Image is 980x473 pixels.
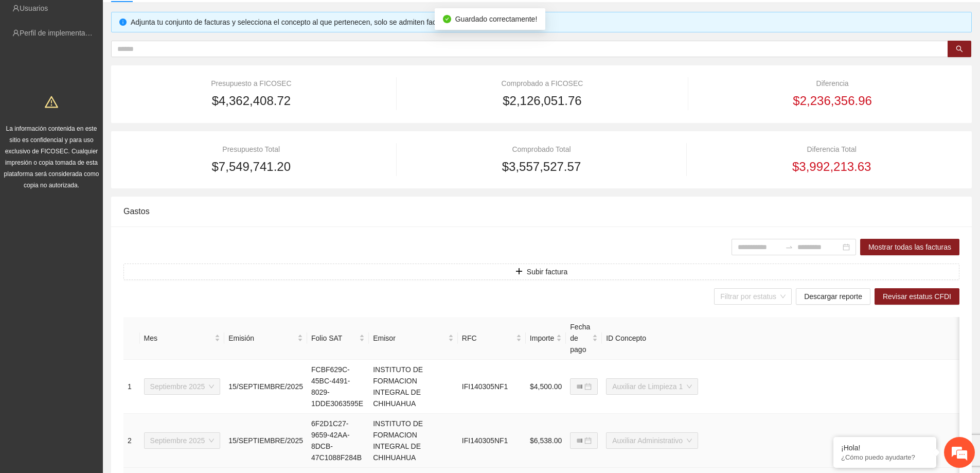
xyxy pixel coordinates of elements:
[956,45,963,54] span: search
[119,19,127,26] span: info-circle
[20,4,48,12] a: Usuarios
[948,41,971,57] button: search
[785,243,793,251] span: swap-right
[123,197,959,226] div: Gastos
[526,360,566,414] td: $4,500.00
[131,16,964,28] div: Adjunta tu conjunto de facturas y selecciona el concepto al que pertenecen, solo se admiten factu...
[307,317,369,360] th: Folio SAT
[228,332,295,344] span: Emisión
[140,317,225,360] th: Mes
[606,332,961,344] span: ID Concepto
[566,317,602,360] th: Fecha de pago
[455,15,538,23] span: Guardado correctamente!
[5,281,196,317] textarea: Escriba su mensaje y pulse “Intro”
[212,157,291,177] span: $7,549,741.20
[612,379,692,394] span: Auxiliar de Limpieza 1
[502,157,581,177] span: $3,557,527.57
[414,144,669,155] div: Comprobado Total
[144,332,213,344] span: Mes
[150,433,215,448] span: Septiembre 2025
[224,360,307,414] td: 15/SEPTIEMBRE/2025
[123,360,140,414] td: 1
[150,379,215,394] span: Septiembre 2025
[224,317,307,360] th: Emisión
[369,317,458,360] th: Emisor
[369,360,458,414] td: INSTITUTO DE FORMACION INTEGRAL DE CHIHUAHUA
[527,266,567,277] span: Subir factura
[883,291,951,302] span: Revisar estatus CFDI
[458,414,526,468] td: IFI140305NF1
[841,453,929,461] p: ¿Cómo puedo ayudarte?
[868,241,951,253] span: Mostrar todas las facturas
[875,288,959,305] button: Revisar estatus CFDI
[123,144,379,155] div: Presupuesto Total
[60,137,142,241] span: Estamos en línea.
[169,5,193,30] div: Minimizar ventana de chat en vivo
[860,239,959,255] button: Mostrar todas las facturas
[20,29,100,37] a: Perfil de implementadora
[526,414,566,468] td: $6,538.00
[793,91,871,111] span: $2,236,356.96
[785,243,793,251] span: to
[792,157,871,177] span: $3,992,213.63
[841,444,929,452] div: ¡Hola!
[311,332,357,344] span: Folio SAT
[526,317,566,360] th: Importe
[212,91,291,111] span: $4,362,408.72
[704,144,959,155] div: Diferencia Total
[530,332,554,344] span: Importe
[307,360,369,414] td: FCBF629C-45BC-4491-8029-1DDE3063595E
[443,15,451,23] span: check-circle
[224,414,307,468] td: 15/SEPTIEMBRE/2025
[123,264,959,280] button: plusSubir factura
[369,414,458,468] td: INSTITUTO DE FORMACION INTEGRAL DE CHIHUAHUA
[414,78,670,89] div: Comprobado a FICOSEC
[4,125,99,189] span: La información contenida en este sitio es confidencial y para uso exclusivo de FICOSEC. Cualquier...
[45,95,58,109] span: warning
[796,288,870,305] button: Descargar reporte
[462,332,514,344] span: RFC
[458,360,526,414] td: IFI140305NF1
[515,268,523,276] span: plus
[458,317,526,360] th: RFC
[123,414,140,468] td: 2
[373,332,446,344] span: Emisor
[804,291,862,302] span: Descargar reporte
[612,433,692,448] span: Auxiliar Administrativo
[307,414,369,468] td: 6F2D1C27-9659-42AA-8DCB-47C1088F284B
[602,317,973,360] th: ID Concepto
[123,78,379,89] div: Presupuesto a FICOSEC
[54,52,173,66] div: Chatee con nosotros ahora
[570,321,590,355] span: Fecha de pago
[705,78,959,89] div: Diferencia
[503,91,581,111] span: $2,126,051.76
